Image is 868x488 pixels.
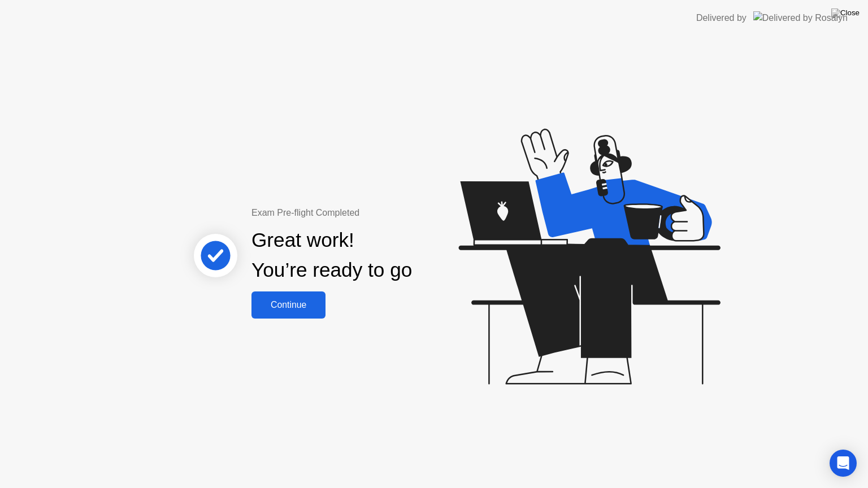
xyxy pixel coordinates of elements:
[753,11,848,24] img: Delivered by Rosalyn
[831,8,860,18] img: Close
[255,300,322,310] div: Continue
[251,225,412,285] div: Great work! You’re ready to go
[251,206,485,220] div: Exam Pre-flight Completed
[696,11,747,25] div: Delivered by
[251,291,325,319] button: Continue
[830,450,857,477] div: Open Intercom Messenger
